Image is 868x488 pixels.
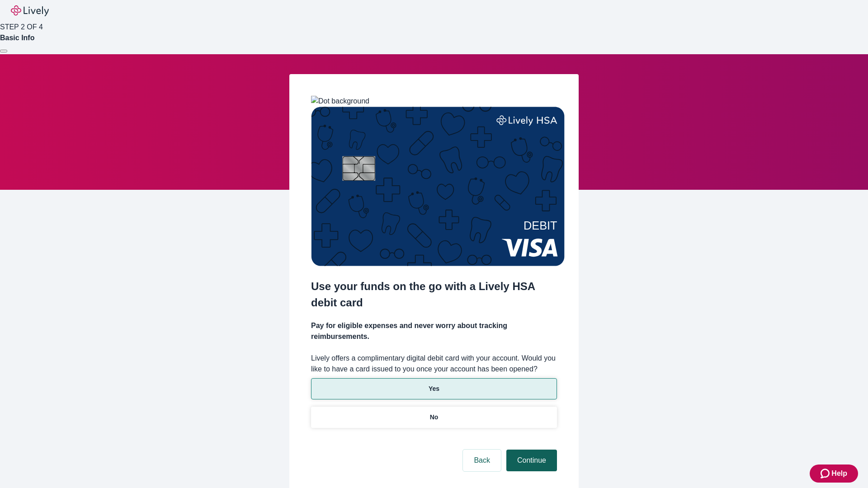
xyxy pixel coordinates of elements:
[430,413,439,422] p: No
[821,468,831,479] svg: Zendesk support icon
[506,450,557,471] button: Continue
[831,468,847,479] span: Help
[311,407,557,428] button: No
[311,378,557,399] button: Yes
[429,384,439,394] p: Yes
[311,278,557,311] h2: Use your funds on the go with a Lively HSA debit card
[311,353,557,375] label: Lively offers a complimentary digital debit card with your account. Would you like to have a card...
[311,107,565,266] img: Debit card
[463,450,501,471] button: Back
[311,320,557,342] h4: Pay for eligible expenses and never worry about tracking reimbursements.
[311,96,369,107] img: Dot background
[11,5,49,16] img: Lively
[810,465,858,483] button: Zendesk support iconHelp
